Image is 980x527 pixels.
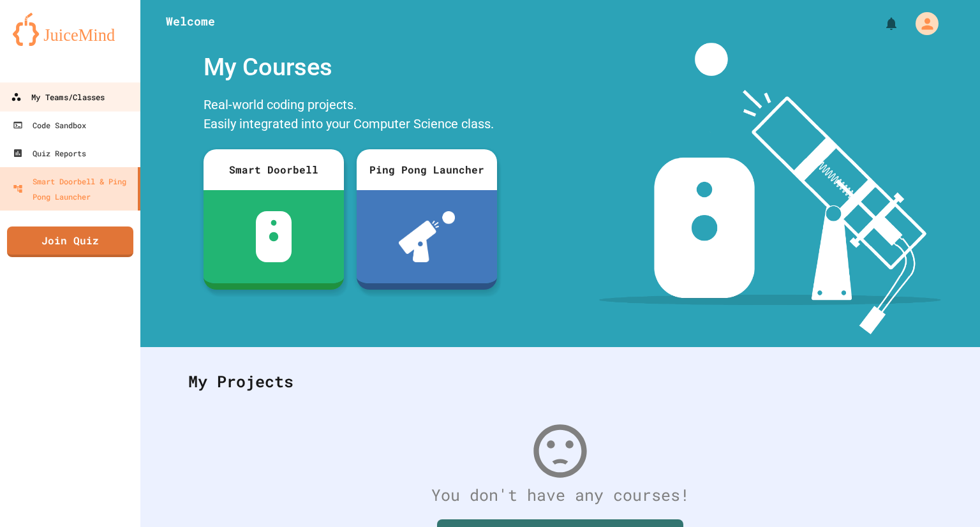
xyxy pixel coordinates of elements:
[175,357,945,406] div: My Projects
[197,92,503,140] div: Real-world coding projects. Easily integrated into your Computer Science class.
[399,211,456,262] img: ppl-with-ball.png
[902,9,942,38] div: My Account
[13,117,86,133] div: Code Sandbox
[197,43,503,92] div: My Courses
[256,211,292,262] img: sdb-white.svg
[13,13,128,46] img: logo-orange.svg
[860,13,902,34] div: My Notifications
[175,483,945,507] div: You don't have any courses!
[11,89,105,105] div: My Teams/Classes
[599,43,941,334] img: banner-image-my-projects.png
[204,149,344,190] div: Smart Doorbell
[13,145,86,161] div: Quiz Reports
[357,149,497,190] div: Ping Pong Launcher
[13,174,133,204] div: Smart Doorbell & Ping Pong Launcher
[7,226,133,257] a: Join Quiz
